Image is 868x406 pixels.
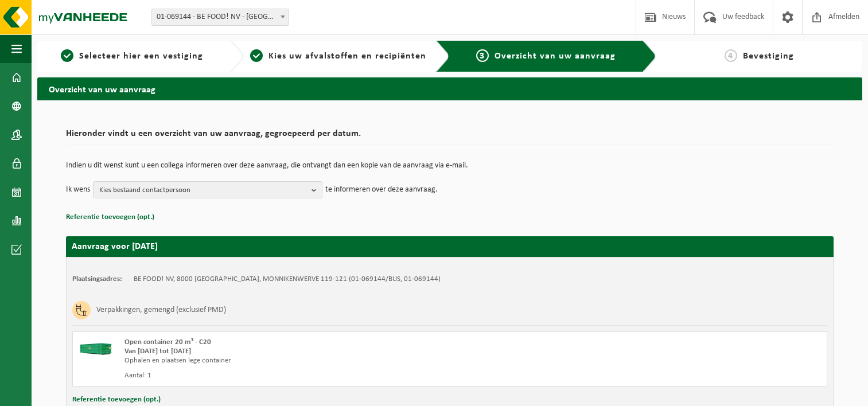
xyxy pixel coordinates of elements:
button: Referentie toevoegen (opt.) [66,210,154,225]
a: 1Selecteer hier een vestiging [43,49,221,63]
h2: Hieronder vindt u een overzicht van uw aanvraag, gegroepeerd per datum. [66,129,834,145]
span: 2 [250,49,263,62]
strong: Plaatsingsadres: [72,275,122,283]
strong: Aanvraag voor [DATE] [72,242,158,251]
span: Kies uw afvalstoffen en recipiënten [268,52,426,61]
td: BE FOOD! NV, 8000 [GEOGRAPHIC_DATA], MONNIKENWERVE 119-121 (01-069144/BUS, 01-069144) [134,275,441,284]
span: Overzicht van uw aanvraag [495,52,616,61]
div: Ophalen en plaatsen lege container [124,356,496,365]
h3: Verpakkingen, gemengd (exclusief PMD) [96,301,226,319]
span: 01-069144 - BE FOOD! NV - BRUGGE [152,9,289,25]
a: 2Kies uw afvalstoffen en recipiënten [250,49,427,63]
strong: Van [DATE] tot [DATE] [124,348,191,355]
h2: Overzicht van uw aanvraag [37,77,862,100]
img: HK-XC-20-GN-00.png [79,338,113,355]
span: Selecteer hier een vestiging [79,52,203,61]
div: Aantal: 1 [124,371,496,380]
span: Open container 20 m³ - C20 [124,338,211,346]
p: te informeren over deze aanvraag. [325,181,438,198]
p: Indien u dit wenst kunt u een collega informeren over deze aanvraag, die ontvangt dan een kopie v... [66,162,834,170]
p: Ik wens [66,181,90,198]
span: Bevestiging [743,52,794,61]
span: Kies bestaand contactpersoon [99,182,307,199]
span: 1 [61,49,73,62]
span: 4 [725,49,737,62]
button: Kies bestaand contactpersoon [93,181,322,198]
span: 3 [476,49,489,62]
span: 01-069144 - BE FOOD! NV - BRUGGE [151,9,289,26]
